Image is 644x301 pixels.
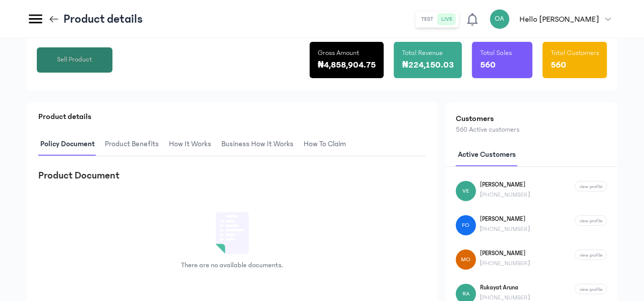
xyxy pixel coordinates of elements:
[103,133,167,156] button: Product Benefits
[480,215,530,223] p: [PERSON_NAME]
[38,133,103,156] button: Policy Document
[167,133,213,156] span: How It Works
[219,133,302,156] button: Business How It Works
[37,47,112,73] button: Sell Product
[480,181,530,189] p: [PERSON_NAME]
[402,48,454,58] p: Total Revenue
[302,133,348,156] span: How to claim
[480,48,524,58] p: Total Sales
[480,225,530,233] p: [PHONE_NUMBER]
[480,191,530,199] p: [PHONE_NUMBER]
[456,250,476,270] div: MO
[219,133,296,156] span: Business How It Works
[575,215,607,226] a: view profile
[551,58,566,72] p: 560
[480,250,530,258] p: [PERSON_NAME]
[38,133,97,156] span: Policy Document
[167,133,219,156] button: How It Works
[575,250,607,260] a: view profile
[490,9,510,29] div: OA
[575,181,607,192] a: view profile
[318,58,376,72] p: ₦4,858,904.75
[490,9,617,29] button: OAHello [PERSON_NAME]
[318,48,376,58] p: Gross Amount
[38,168,120,183] h3: Product Document
[456,215,476,235] div: fo
[181,260,283,270] p: There are no available documents.
[480,260,530,268] p: [PHONE_NUMBER]
[402,58,454,72] p: ₦224,150.03
[456,112,607,125] h2: Customers
[575,284,607,294] a: view profile
[64,11,143,27] p: Product details
[38,110,426,123] p: Product details
[418,13,438,25] button: test
[57,54,92,65] span: Sell Product
[456,143,518,167] span: Active customers
[480,58,496,72] p: 560
[438,13,457,25] button: live
[302,133,354,156] button: How to claim
[103,133,161,156] span: Product Benefits
[551,48,599,58] p: Total Customers
[520,13,599,25] p: Hello [PERSON_NAME]
[456,143,524,167] button: Active customers
[456,125,607,135] p: 560 Active customers
[480,284,530,292] p: Rukayat Aruna
[456,181,476,201] div: ve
